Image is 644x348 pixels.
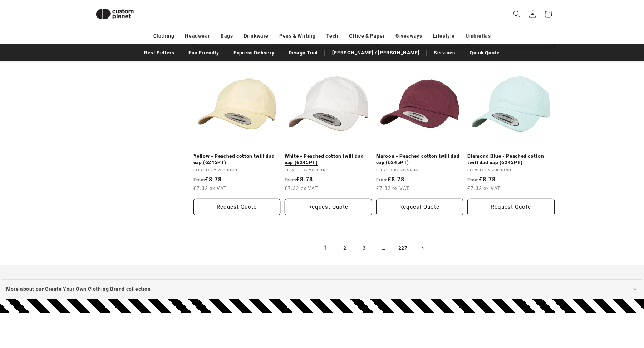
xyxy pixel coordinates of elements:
a: Lifestyle [433,30,455,42]
button: Request Quote [285,199,372,215]
a: Bags [221,30,233,42]
h2: Customer Support [207,339,320,348]
a: Giveaways [395,30,422,42]
a: Services [430,47,459,59]
a: Page 227 [395,240,411,256]
button: Request Quote [376,199,463,215]
a: Diamond Blue - Peached cotton twill dad cap (6245PT) [467,153,555,166]
a: Quick Quote [466,47,503,59]
a: Best Sellers [141,47,178,59]
a: Next page [414,240,430,256]
a: Page 3 [357,240,372,256]
a: [PERSON_NAME] / [PERSON_NAME] [329,47,423,59]
span: … [376,240,392,256]
button: Request Quote [193,199,281,215]
a: Drinkware [244,30,269,42]
h2: Information / Policies [324,339,437,348]
a: Yellow - Peached cotton twill dad cap (6245PT) [193,153,281,166]
a: Eco Friendly [185,47,222,59]
summary: Search [509,6,525,22]
a: Maroon - Peached cotton twill dad cap (6245PT) [376,153,463,166]
a: White - Peached cotton twill dad cap (6245PT) [285,153,372,166]
span: More about our Create Your Own Clothing Brand collection [6,285,151,294]
button: Request Quote [467,199,555,215]
a: Page 2 [337,240,353,256]
img: Custom Planet [90,3,140,25]
a: Clothing [153,30,174,42]
a: Pens & Writing [279,30,315,42]
a: Office & Paper [349,30,385,42]
a: Umbrellas [466,30,491,42]
a: Headwear [185,30,210,42]
iframe: Chat Widget [525,271,644,348]
a: Express Delivery [230,47,278,59]
nav: Pagination [193,240,555,256]
a: Page 1 [318,240,334,256]
a: Design Tool [285,47,321,59]
h2: Quick links [90,339,203,348]
a: Tech [326,30,338,42]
